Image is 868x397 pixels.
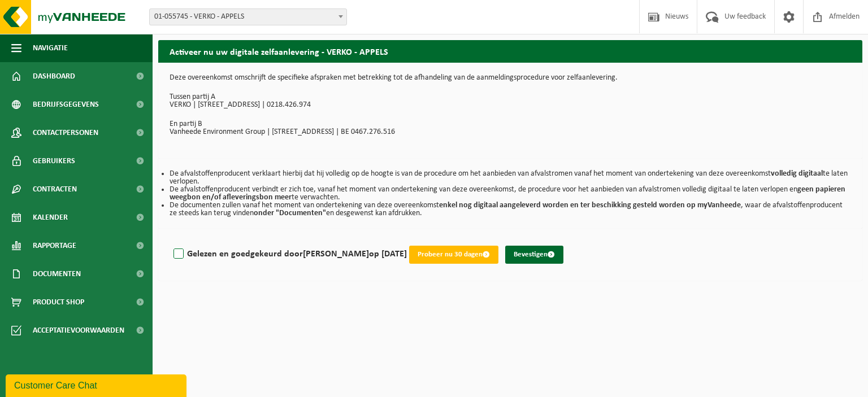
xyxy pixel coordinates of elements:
[439,201,741,210] b: enkel nog digitaal aangeleverd worden en ter beschikking gesteld worden op myVanheede
[170,185,845,202] b: geen papieren weegbon en/of afleveringsbon meer
[170,186,851,202] li: De afvalstoffenproducent verbindt er zich toe, vanaf het moment van ondertekening van deze overee...
[170,74,851,82] p: Deze overeenkomst omschrijft de specifieke afspraken met betrekking tot de afhandeling van de aan...
[33,175,77,203] span: Contracten
[170,101,851,109] p: VERKO | [STREET_ADDRESS] | 0218.426.974
[303,250,369,259] strong: [PERSON_NAME]
[33,232,76,260] span: Rapportage
[33,203,68,232] span: Kalender
[171,246,407,263] label: Gelezen en goedgekeurd door op [DATE]
[6,372,189,397] iframe: chat widget
[150,9,346,25] span: 01-055745 - VERKO - APPELS
[254,209,326,217] b: onder "Documenten"
[149,8,347,25] span: 01-055745 - VERKO - APPELS
[33,119,98,147] span: Contactpersonen
[170,170,851,186] li: De afvalstoffenproducent verklaart hierbij dat hij volledig op de hoogte is van de procedure om h...
[771,169,823,178] b: volledig digitaal
[33,260,81,288] span: Documenten
[170,120,851,128] p: En partij B
[158,40,862,62] h2: Activeer nu uw digitale zelfaanlevering - VERKO - APPELS
[33,34,68,62] span: Navigatie
[33,147,75,175] span: Gebruikers
[170,202,851,217] li: De documenten zullen vanaf het moment van ondertekening van deze overeenkomst , waar de afvalstof...
[409,246,498,264] button: Probeer nu 30 dagen
[33,316,124,344] span: Acceptatievoorwaarden
[170,128,851,136] p: Vanheede Environment Group | [STREET_ADDRESS] | BE 0467.276.516
[33,90,99,119] span: Bedrijfsgegevens
[33,288,84,316] span: Product Shop
[505,246,563,264] button: Bevestigen
[170,93,851,101] p: Tussen partij A
[33,62,75,90] span: Dashboard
